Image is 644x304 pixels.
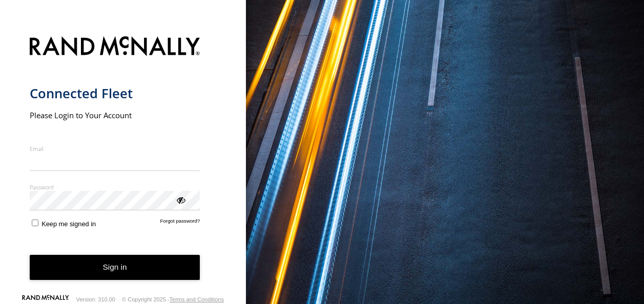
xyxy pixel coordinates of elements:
[41,220,96,228] span: Keep me signed in
[30,85,200,102] h1: Connected Fleet
[175,194,185,205] div: ViewPassword
[30,183,200,191] label: Password
[76,296,115,302] div: Version: 310.00
[30,30,217,296] form: main
[170,296,224,302] a: Terms and Conditions
[30,145,200,153] label: Email
[32,220,38,226] input: Keep me signed in
[160,218,200,228] a: Forgot password?
[30,34,200,60] img: Rand McNally
[30,255,200,280] button: Sign in
[30,110,200,120] h2: Please Login to Your Account
[122,296,224,302] div: © Copyright 2025 -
